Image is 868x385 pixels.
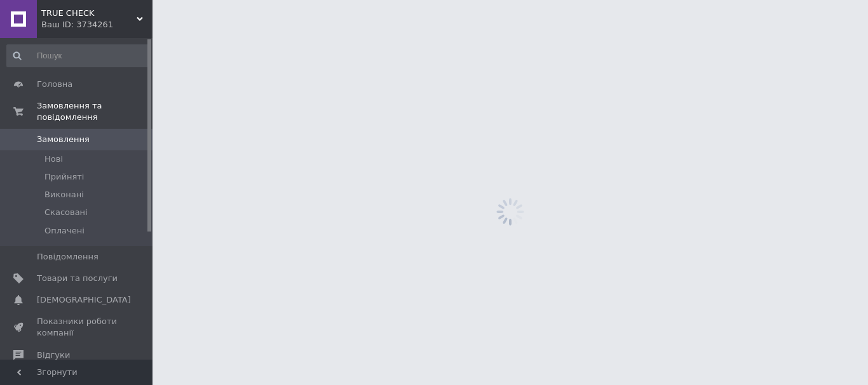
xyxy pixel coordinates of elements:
img: spinner_grey-bg-hcd09dd2d8f1a785e3413b09b97f8118e7.gif [493,195,527,229]
span: Товари та послуги [37,273,118,284]
span: Замовлення [37,134,90,145]
span: TRUE CHECK [41,8,137,19]
span: Показники роботи компанії [37,316,118,339]
span: Прийняті [44,171,84,183]
span: Повідомлення [37,251,98,263]
span: Відгуки [37,349,70,361]
span: Виконані [44,189,84,200]
span: [DEMOGRAPHIC_DATA] [37,294,131,306]
span: Скасовані [44,207,88,218]
input: Пошук [6,44,150,67]
span: Головна [37,79,72,90]
div: Ваш ID: 3734261 [41,19,153,30]
span: Нові [44,153,63,165]
span: Замовлення та повідомлення [37,100,153,123]
span: Оплачені [44,225,85,237]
